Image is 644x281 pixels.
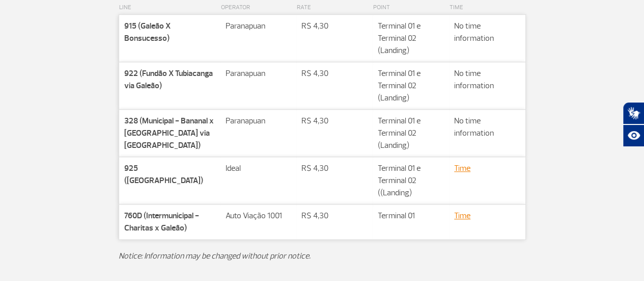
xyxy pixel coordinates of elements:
[623,102,644,147] div: Plugin de acessibilidade da Hand Talk.
[450,2,525,14] p: TIME
[623,102,644,124] button: Abrir tradutor de língua de sinais.
[454,67,520,92] p: No time information
[124,68,213,91] strong: 922 (Fundão X Tubiacanga via Galeão)
[301,115,368,127] p: R$ 4,30
[296,1,373,15] th: RATE
[226,162,291,174] p: Ideal
[124,116,214,150] strong: 328 (Municipal - Bananal x [GEOGRAPHIC_DATA] via [GEOGRAPHIC_DATA])
[454,163,470,173] a: Time
[373,157,449,205] td: Terminal 01 e Terminal 02 ((Landing)
[221,2,296,14] p: OPERATOR
[301,210,368,222] p: R$ 4,30
[449,110,525,157] td: No time information
[454,20,520,44] p: No time information
[623,124,644,147] button: Abrir recursos assistivos.
[373,205,449,240] td: Terminal 01
[124,211,199,233] strong: 760D (Intermunicipal - Charitas x Galeão)
[373,15,449,62] td: Terminal 01 e Terminal 02 (Landing)
[119,251,311,261] em: Notice: Information may be changed without prior notice.
[454,211,470,221] a: Time
[220,110,296,157] td: Paranapuan
[119,2,220,14] p: LINE
[301,162,368,174] p: R$ 4,30
[301,20,368,32] p: R$ 4,30
[226,210,291,222] p: Auto Viação 1001
[226,20,291,32] p: Paranapuan
[373,110,449,157] td: Terminal 01 e Terminal 02 (Landing)
[301,67,368,80] p: R$ 4,30
[124,21,171,43] strong: 915 (Galeão X Bonsucesso)
[373,62,449,110] td: Terminal 01 e Terminal 02 (Landing)
[124,163,203,186] strong: 925 ([GEOGRAPHIC_DATA])
[373,1,449,15] th: POINT
[226,67,291,80] p: Paranapuan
